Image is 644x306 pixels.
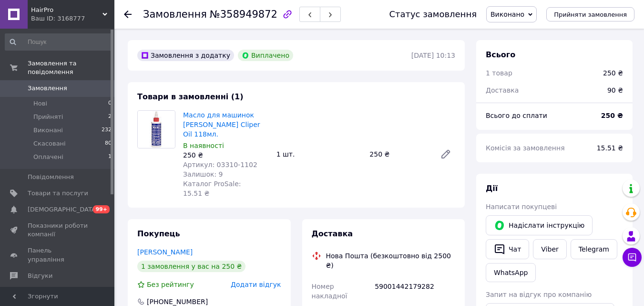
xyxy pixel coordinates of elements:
span: В наявності [183,142,224,149]
div: Статус замовлення [389,10,477,19]
span: Показники роботи компанії [28,222,88,239]
span: 1 товар [486,69,512,77]
div: 59001442179282 [373,278,457,305]
div: 90 ₴ [602,80,629,101]
span: Доставка [312,229,353,238]
span: Артикул: 03310-1102 [183,161,257,169]
button: Чат з покупцем [623,248,642,267]
span: Написати покупцеві [486,203,557,211]
div: 250 ₴ [603,68,623,78]
span: Скасовані [33,139,66,148]
span: Залишок: 9 [183,170,223,178]
span: Номер накладної [312,283,348,300]
span: Замовлення та повідомлення [28,59,114,76]
span: Оплачені [33,153,63,161]
div: 1 замовлення у вас на 250 ₴ [137,261,245,272]
button: Прийняти замовлення [546,7,634,21]
span: 99+ [93,205,110,213]
span: Повідомлення [28,173,74,181]
div: Виплачено [238,50,293,61]
span: 2 [108,113,112,121]
span: 80 [105,139,112,148]
span: 0 [108,99,112,108]
span: Без рейтингу [147,281,194,288]
span: Нові [33,99,47,108]
div: 1 шт. [273,148,366,161]
span: 15.51 ₴ [597,144,623,152]
span: Дії [486,184,498,193]
a: Редагувати [436,145,455,164]
span: Запит на відгук про компанію [486,291,592,298]
span: Всього до сплати [486,112,547,119]
span: Комісія за замовлення [486,144,565,152]
div: 250 ₴ [366,148,432,161]
span: Панель управління [28,246,88,264]
a: WhatsApp [486,263,536,282]
span: №358949872 [210,9,277,20]
span: Відгуки [28,272,52,280]
b: 250 ₴ [601,112,623,119]
time: [DATE] 10:13 [411,52,455,59]
input: Пошук [5,33,112,51]
div: Повернутися назад [124,10,132,19]
span: Товари в замовленні (1) [137,92,244,101]
span: Покупець [137,229,180,238]
span: Додати відгук [231,281,281,288]
div: Замовлення з додатку [137,50,234,61]
span: Замовлення [143,9,207,20]
a: Telegram [571,239,617,259]
a: Viber [533,239,566,259]
span: Товари та послуги [28,189,88,198]
span: Каталог ProSale: 15.51 ₴ [183,180,241,197]
span: HairPro [31,6,102,14]
div: Ваш ID: 3168777 [31,14,114,23]
span: Прийняті [33,113,63,121]
span: [DEMOGRAPHIC_DATA] [28,205,98,214]
img: Масло для машинок Wahl Cliper Oil 118мл. [138,111,175,148]
span: Замовлення [28,84,67,93]
button: Чат [486,239,529,259]
span: Доставка [486,86,519,94]
a: Масло для машинок [PERSON_NAME] Cliper Oil 118мл. [183,111,260,138]
span: 1 [108,153,112,161]
span: Виконано [491,11,524,18]
button: Надіслати інструкцію [486,215,593,235]
span: Виконані [33,126,63,135]
span: 232 [102,126,112,135]
a: [PERSON_NAME] [137,248,193,256]
div: 250 ₴ [183,150,269,160]
span: Всього [486,50,515,59]
span: Прийняти замовлення [554,11,627,18]
div: Нова Пошта (безкоштовно від 2500 ₴) [324,251,458,270]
